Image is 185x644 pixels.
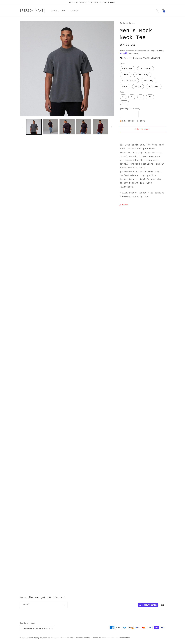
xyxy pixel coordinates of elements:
span: men [62,10,65,12]
span: $54.00 USD [120,43,136,47]
summary: men [60,8,69,14]
span: women [51,10,57,12]
span: 1 [131,108,132,110]
label: M [128,94,135,99]
button: Slide right [109,124,114,130]
label: Driftwood [137,66,154,71]
button: Subscribe [61,602,67,608]
strong: - [143,57,160,60]
label: Cabernet [120,66,135,71]
label: XXL [120,100,129,105]
h1: Men's Mock Neck Tee [120,27,165,41]
button: [GEOGRAPHIC_DATA] | USD $ [20,626,55,631]
small: © 2025, [20,637,39,639]
label: Bone [120,84,130,89]
summary: Search [154,8,160,14]
button: Add to cart [120,126,165,132]
span: [PERSON_NAME] [20,9,46,12]
summary: Share [120,202,128,208]
button: Load image 1 in gallery view [26,119,42,134]
span: 1 [164,10,164,13]
button: Load image 3 in gallery view [43,119,58,134]
media-gallery: Gallery Viewer [20,21,114,135]
span: Buy 2 or More & Enjoy 15% Off Each Item! [69,1,116,3]
a: [PERSON_NAME] [27,637,39,639]
label: L [137,94,144,99]
a: [PERSON_NAME] [19,8,47,13]
legend: Size [120,91,124,93]
p: Get it between [120,57,165,60]
button: Load image 5 in gallery view [76,119,91,134]
label: Military [141,78,156,83]
label: Shale [120,72,131,77]
summary: women [49,8,60,14]
button: Load image 8 in gallery view [93,119,108,134]
p: Low stock: 5 left [120,119,165,123]
label: Quantity [120,107,165,110]
a: Privacy policy [76,637,90,639]
span: Contact [71,10,79,12]
label: White [132,84,144,89]
a: Powered by Shopify [40,637,57,639]
label: XL [146,94,154,99]
span: [DATE] [152,57,160,60]
p: Talentless [120,21,165,25]
p: Not your basic tee. The Mens mock neck tee was designed with essential styling notes in mind. Cas... [120,143,165,189]
label: Steel Grey [133,72,151,77]
a: Terms of service [93,637,109,639]
label: Pitch Black [120,78,139,83]
span: [DATE] [143,57,151,60]
a: Contact [69,8,81,14]
a: Refund policy [61,637,73,639]
img: 1670915.png [120,57,122,60]
label: S [120,94,126,99]
button: Load image 4 in gallery view [59,119,75,134]
a: Contact information [112,637,130,639]
p: * 100% cotton jersey / 16 singles * Garment-dyed by hand [120,191,165,199]
span: [GEOGRAPHIC_DATA] | USD $ [23,627,50,630]
legend: Color [120,62,125,65]
span: ( in cart) [129,108,140,110]
h2: Country/region [20,622,55,625]
h2: Subscribe and get 15% discount [20,596,136,599]
label: Shiitake [146,84,161,89]
button: Slide left [20,124,26,130]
